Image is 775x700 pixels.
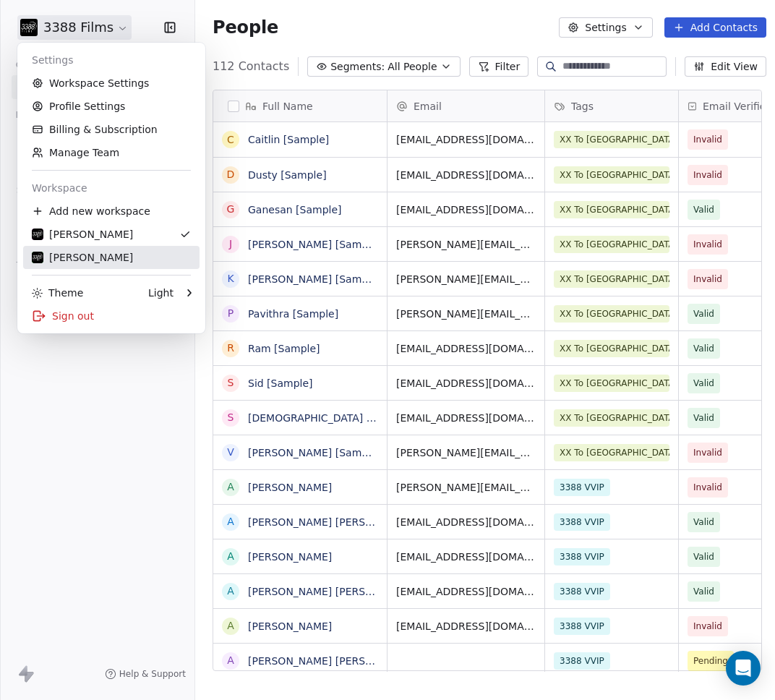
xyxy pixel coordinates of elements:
[23,304,200,328] div: Sign out
[23,95,200,118] a: Profile Settings
[32,286,83,300] div: Theme
[23,48,200,72] div: Settings
[32,252,43,263] img: 3388Films_Logo_White.jpg
[23,176,200,200] div: Workspace
[32,229,43,240] img: 3388Films_Logo_White.jpg
[23,118,200,141] a: Billing & Subscription
[23,141,200,164] a: Manage Team
[148,286,174,300] div: Light
[32,250,133,265] div: [PERSON_NAME]
[23,72,200,95] a: Workspace Settings
[23,200,200,223] div: Add new workspace
[32,227,133,242] div: [PERSON_NAME]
